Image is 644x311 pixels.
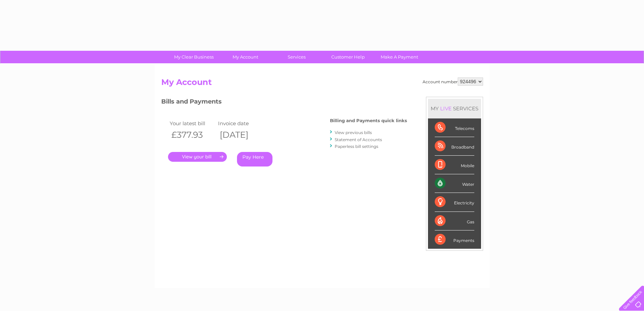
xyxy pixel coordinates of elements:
div: Electricity [435,193,474,212]
div: LIVE [439,105,453,112]
a: Pay Here [237,152,272,166]
div: Broadband [435,137,474,156]
div: Gas [435,212,474,230]
h2: My Account [161,77,483,90]
a: Paperless bill settings [335,144,378,149]
th: £377.93 [168,128,217,142]
a: Make A Payment [372,51,427,63]
td: Your latest bill [168,119,217,128]
a: My Clear Business [166,51,222,63]
a: Customer Help [320,51,376,63]
a: My Account [217,51,273,63]
h3: Bills and Payments [161,97,407,109]
div: Telecoms [435,118,474,137]
a: Statement of Accounts [335,137,382,142]
div: Account number [423,77,483,86]
div: Mobile [435,156,474,174]
div: MY SERVICES [428,99,481,118]
h4: Billing and Payments quick links [330,118,407,123]
th: [DATE] [216,128,265,142]
td: Invoice date [216,119,265,128]
a: Services [269,51,325,63]
a: . [168,152,227,162]
div: Payments [435,230,474,249]
a: View previous bills [335,130,372,135]
div: Water [435,174,474,193]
